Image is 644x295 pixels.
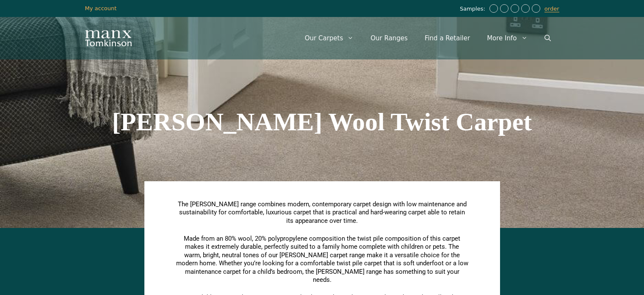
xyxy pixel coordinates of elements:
img: Manx Tomkinson [85,30,132,46]
span: Samples: [460,6,487,13]
nav: Primary [296,25,559,51]
h1: [PERSON_NAME] Wool Twist Carpet [85,109,559,135]
a: Our Ranges [362,25,416,51]
a: Open Search Bar [536,25,559,51]
a: order [544,6,559,12]
span: The [PERSON_NAME] range combines modern, contemporary carpet design with low maintenance and sust... [178,200,467,225]
a: Our Carpets [296,25,362,51]
a: More Info [478,25,536,51]
a: Find a Retailer [416,25,478,51]
a: My account [85,5,117,11]
span: Made from an 80% wool, 20% polypropylene composition the twist pile composition of this carpet ma... [176,235,468,284]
